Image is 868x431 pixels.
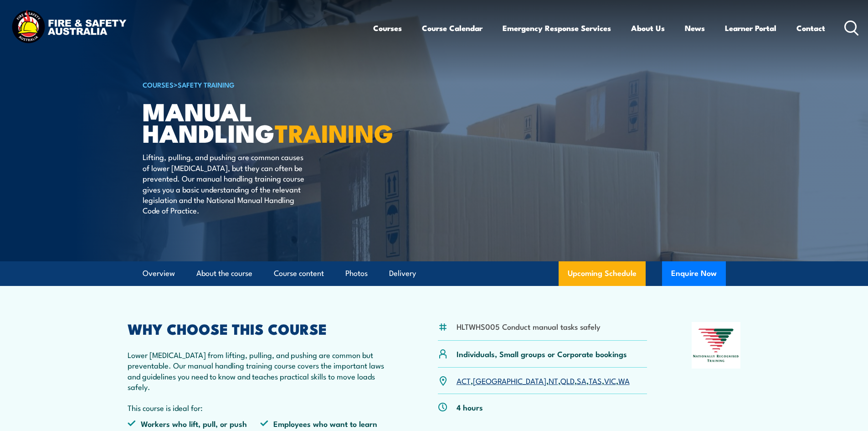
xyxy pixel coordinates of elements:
[143,261,175,286] a: Overview
[457,348,627,359] p: Individuals, Small groups or Corporate bookings
[457,321,601,332] li: HLTWHS005 Conduct manual tasks safely
[196,261,252,286] a: About the course
[275,113,393,151] strong: TRAINING
[503,16,611,40] a: Emergency Response Services
[631,16,665,40] a: About Us
[604,375,616,386] a: VIC
[457,402,483,412] p: 4 hours
[274,261,324,286] a: Course content
[422,16,483,40] a: Course Calendar
[560,375,575,386] a: QLD
[549,375,558,386] a: NT
[128,322,394,335] h2: WHY CHOOSE THIS COURSE
[143,79,368,90] h6: >
[589,375,602,386] a: TAS
[796,16,825,40] a: Contact
[178,79,235,89] a: Safety Training
[373,16,402,40] a: Courses
[725,16,776,40] a: Learner Portal
[618,375,630,386] a: WA
[692,322,741,369] img: Nationally Recognised Training logo.
[457,375,630,386] p: , , , , , , ,
[662,261,726,286] button: Enquire Now
[128,349,394,392] p: Lower [MEDICAL_DATA] from lifting, pulling, and pushing are common but preventable. Our manual ha...
[685,16,705,40] a: News
[473,375,546,386] a: [GEOGRAPHIC_DATA]
[143,151,309,215] p: Lifting, pulling, and pushing are common causes of lower [MEDICAL_DATA], but they can often be pr...
[345,261,368,286] a: Photos
[559,261,646,286] a: Upcoming Schedule
[389,261,416,286] a: Delivery
[457,375,471,386] a: ACT
[577,375,586,386] a: SA
[143,100,368,143] h1: Manual Handling
[128,402,394,413] p: This course is ideal for:
[143,79,174,89] a: COURSES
